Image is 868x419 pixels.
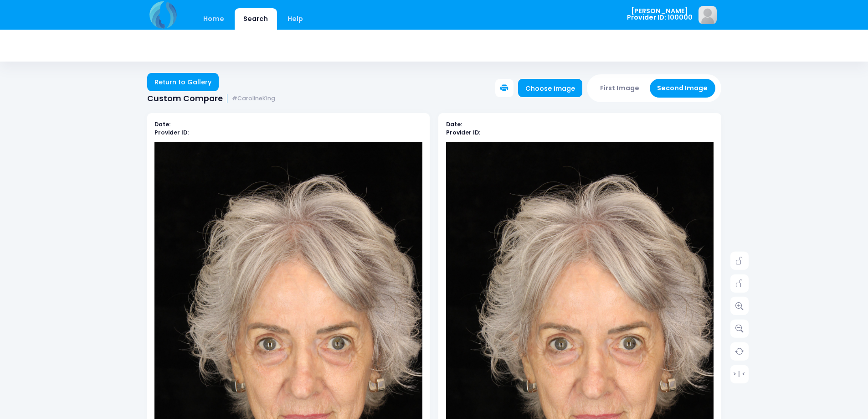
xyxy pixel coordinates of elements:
[518,79,583,97] a: Choose image
[446,120,462,128] b: Date:
[446,129,480,136] b: Provider ID:
[232,95,275,102] small: #CarolineKing
[154,129,189,136] b: Provider ID:
[235,8,277,30] a: Search
[147,94,223,103] span: Custom Compare
[627,8,693,21] span: [PERSON_NAME] Provider ID: 100000
[730,365,749,383] a: > | <
[699,6,717,24] img: image
[154,120,170,128] b: Date:
[593,79,647,98] button: First Image
[650,79,715,98] button: Second Image
[147,73,219,91] a: Return to Gallery
[195,8,233,30] a: Home
[278,8,312,30] a: Help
